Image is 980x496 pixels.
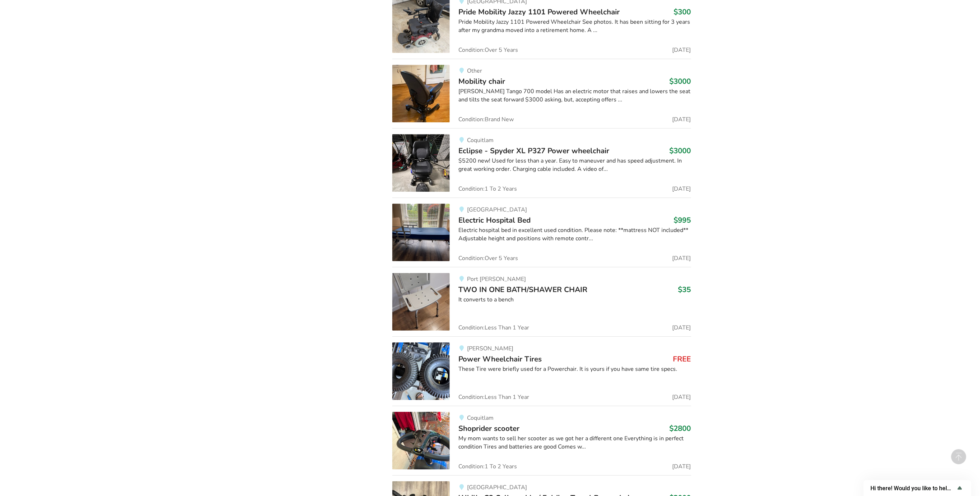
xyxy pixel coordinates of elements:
[672,47,691,53] span: [DATE]
[670,77,691,86] h3: $3000
[392,65,450,122] img: transfer aids-mobility chair
[670,146,691,155] h3: $3000
[392,406,691,475] a: mobility-shoprider scooter CoquitlamShoprider scooter$2800My mom wants to sell her scooter as we ...
[458,186,517,192] span: Condition: 1 To 2 Years
[458,117,514,122] span: Condition: Brand New
[467,275,526,283] span: Port [PERSON_NAME]
[672,117,691,122] span: [DATE]
[674,215,691,225] h3: $995
[458,146,609,156] span: Eclipse - Spyder XL P327 Power wheelchair
[672,186,691,192] span: [DATE]
[458,226,691,243] div: Electric hospital bed in excellent used condition. Please note: **mattress NOT included** Adjusta...
[673,354,691,364] h3: FREE
[467,414,494,422] span: Coquitlam
[458,215,531,225] span: Electric Hospital Bed
[458,423,519,433] span: Shoprider scooter
[458,394,529,400] span: Condition: Less Than 1 Year
[392,59,691,128] a: transfer aids-mobility chairOtherMobility chair$3000[PERSON_NAME] Tango 700 model Has an electric...
[392,134,450,192] img: mobility-eclipse - spyder xl p327 power wheelchair
[392,128,691,197] a: mobility-eclipse - spyder xl p327 power wheelchairCoquitlamEclipse - Spyder XL P327 Power wheelch...
[392,273,450,331] img: bathroom safety-two in one bath/shawer chair
[458,255,518,261] span: Condition: Over 5 Years
[467,136,494,144] span: Coquitlam
[458,464,517,469] span: Condition: 1 To 2 Years
[672,325,691,331] span: [DATE]
[458,157,691,173] div: $5200 new! Used for less than a year. Easy to maneuver and has speed adjustment. In great working...
[458,365,691,373] div: These Tire were briefly used for a Powerchair. It is yours if you have same tire specs.
[458,87,691,104] div: [PERSON_NAME] Tango 700 model Has an electric motor that raises and lowers the seat and tilts the...
[672,464,691,469] span: [DATE]
[392,204,450,261] img: bedroom equipment-electric hospital bed
[392,336,691,406] a: mobility-power wheelchair tires[PERSON_NAME]Power Wheelchair TiresFREEThese Tire were briefly use...
[458,296,691,304] div: It converts to a bench
[392,197,691,267] a: bedroom equipment-electric hospital bed[GEOGRAPHIC_DATA]Electric Hospital Bed$995Electric hospita...
[458,47,518,53] span: Condition: Over 5 Years
[674,7,691,17] h3: $300
[392,412,450,469] img: mobility-shoprider scooter
[458,7,620,17] span: Pride Mobility Jazzy 1101 Powered Wheelchair
[458,354,542,364] span: Power Wheelchair Tires
[392,267,691,336] a: bathroom safety-two in one bath/shawer chairPort [PERSON_NAME]TWO IN ONE BATH/SHAWER CHAIR$35It c...
[871,485,956,492] span: Hi there! Would you like to help us improve AssistList?
[467,67,482,75] span: Other
[672,394,691,400] span: [DATE]
[672,255,691,261] span: [DATE]
[467,483,527,491] span: [GEOGRAPHIC_DATA]
[458,76,505,86] span: Mobility chair
[392,342,450,400] img: mobility-power wheelchair tires
[678,285,691,294] h3: $35
[458,434,691,451] div: My mom wants to sell her scooter as we got her a different one Everything is in perfect condition...
[458,285,587,295] span: TWO IN ONE BATH/SHAWER CHAIR
[458,325,529,331] span: Condition: Less Than 1 Year
[871,484,964,492] button: Show survey - Hi there! Would you like to help us improve AssistList?
[467,345,513,352] span: [PERSON_NAME]
[467,206,527,214] span: [GEOGRAPHIC_DATA]
[670,424,691,433] h3: $2800
[458,18,691,35] div: Pride Mobility Jazzy 1101 Powered Wheelchair See photos. It has been sitting for 3 years after my...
